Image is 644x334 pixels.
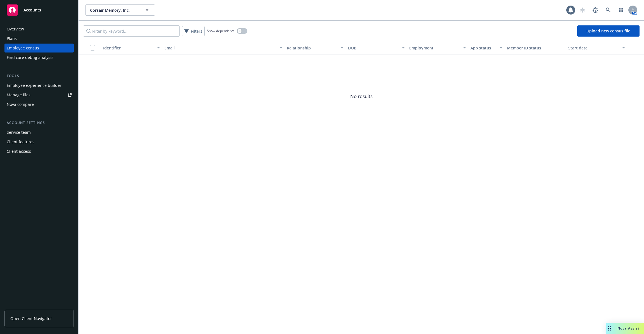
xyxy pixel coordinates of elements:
[182,26,205,36] button: Filters
[83,25,180,37] input: Filter by keyword...
[606,323,644,334] button: Nova Assist
[7,128,31,137] div: Service team
[90,7,138,13] span: Corsair Memory, Inc.
[183,27,203,35] span: Filters
[7,25,24,34] div: Overview
[4,100,74,109] a: Nova compare
[4,73,74,79] div: Tools
[4,34,74,43] a: Plans
[568,45,619,51] div: Start date
[207,28,235,33] span: Show dependents
[407,41,468,54] button: Employment
[7,100,34,109] div: Nova compare
[23,8,41,12] span: Accounts
[577,4,588,16] a: Start snowing
[85,4,155,16] button: Corsair Memory, Inc.
[4,2,74,18] a: Accounts
[4,137,74,146] a: Client features
[79,54,644,138] span: No results
[603,4,614,16] a: Search
[4,128,74,137] a: Service team
[566,41,627,54] button: Start date
[4,44,74,53] a: Employee census
[577,25,640,37] a: Upload new census file
[346,41,407,54] button: DOB
[287,45,337,51] div: Relationship
[103,45,154,51] div: Identifier
[7,44,39,53] div: Employee census
[615,4,627,16] a: Switch app
[101,41,162,54] button: Identifier
[4,120,74,126] div: Account settings
[4,25,74,34] a: Overview
[90,45,95,51] input: Select all
[7,53,53,62] div: Find care debug analysis
[606,323,613,334] div: Drag to move
[10,316,52,321] span: Open Client Navigator
[4,147,74,156] a: Client access
[409,45,460,51] div: Employment
[285,41,346,54] button: Relationship
[164,45,276,51] div: Email
[7,147,31,156] div: Client access
[7,137,34,146] div: Client features
[590,4,601,16] a: Report a Bug
[4,81,74,90] a: Employee experience builder
[470,45,496,51] div: App status
[4,53,74,62] a: Find care debug analysis
[468,41,505,54] button: App status
[348,45,399,51] div: DOB
[7,90,30,99] div: Manage files
[507,45,564,51] div: Member ID status
[7,81,61,90] div: Employee experience builder
[191,28,202,34] span: Filters
[505,41,566,54] button: Member ID status
[162,41,285,54] button: Email
[617,326,640,331] span: Nova Assist
[4,90,74,99] a: Manage files
[7,34,17,43] div: Plans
